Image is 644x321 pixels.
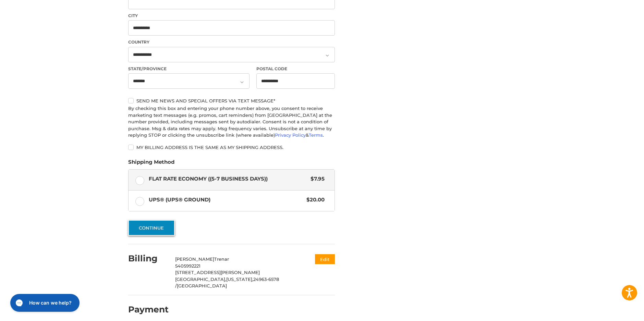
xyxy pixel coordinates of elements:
[303,196,325,204] span: $20.00
[128,98,335,103] label: Send me news and special offers via text message*
[128,105,335,139] div: By checking this box and entering your phone number above, you consent to receive marketing text ...
[128,13,335,19] label: City
[226,276,253,282] span: [US_STATE],
[128,145,335,150] label: My billing address is the same as my shipping address.
[315,254,335,264] button: Edit
[128,158,174,169] legend: Shipping Method
[177,283,227,288] span: [GEOGRAPHIC_DATA]
[309,132,323,138] a: Terms
[275,132,306,138] a: Privacy Policy
[256,66,335,72] label: Postal Code
[175,276,226,282] span: [GEOGRAPHIC_DATA],
[214,256,229,262] span: Trenar
[128,304,169,315] h2: Payment
[175,263,201,269] span: 5405992221
[128,66,250,72] label: State/Province
[149,175,307,183] span: Flat Rate Economy ((5-7 Business Days))
[587,303,644,321] iframe: Google Customer Reviews
[149,196,303,204] span: UPS® (UPS® Ground)
[175,256,214,262] span: [PERSON_NAME]
[175,270,260,275] span: [STREET_ADDRESS][PERSON_NAME]
[7,292,82,314] iframe: Gorgias live chat messenger
[128,39,335,45] label: Country
[307,175,325,183] span: $7.95
[128,220,175,236] button: Continue
[128,253,168,264] h2: Billing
